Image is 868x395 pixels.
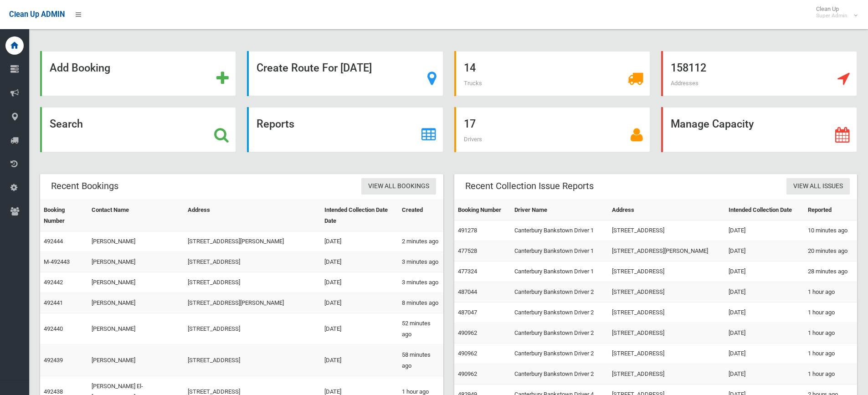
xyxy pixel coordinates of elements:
[458,227,477,234] a: 491278
[398,345,443,376] td: 58 minutes ago
[458,247,477,254] a: 477528
[321,293,399,313] td: [DATE]
[608,323,724,344] td: [STREET_ADDRESS]
[464,80,482,87] span: Trucks
[257,118,294,130] strong: Reports
[464,62,476,74] strong: 14
[247,107,443,152] a: Reports
[725,344,804,364] td: [DATE]
[321,252,399,272] td: [DATE]
[511,303,608,323] td: Canterbury Bankstown Driver 2
[725,262,804,282] td: [DATE]
[511,344,608,364] td: Canterbury Bankstown Driver 2
[804,364,857,385] td: 1 hour ago
[88,252,184,272] td: [PERSON_NAME]
[661,51,857,96] a: 158112 Addresses
[44,299,63,306] a: 492441
[44,258,70,265] a: M-492443
[804,262,857,282] td: 28 minutes ago
[511,241,608,262] td: Canterbury Bankstown Driver 1
[398,231,443,252] td: 2 minutes ago
[725,282,804,303] td: [DATE]
[184,293,321,313] td: [STREET_ADDRESS][PERSON_NAME]
[458,288,477,295] a: 487044
[458,268,477,275] a: 477324
[725,221,804,241] td: [DATE]
[398,252,443,272] td: 3 minutes ago
[511,323,608,344] td: Canterbury Bankstown Driver 2
[458,370,477,377] a: 490962
[40,177,129,195] header: Recent Bookings
[9,10,65,19] span: Clean Up ADMIN
[40,200,88,231] th: Booking Number
[458,350,477,357] a: 490962
[184,200,321,231] th: Address
[184,313,321,345] td: [STREET_ADDRESS]
[608,364,724,385] td: [STREET_ADDRESS]
[511,364,608,385] td: Canterbury Bankstown Driver 2
[88,200,184,231] th: Contact Name
[40,107,236,152] a: Search
[44,325,63,332] a: 492440
[454,107,650,152] a: 17 Drivers
[725,323,804,344] td: [DATE]
[88,313,184,345] td: [PERSON_NAME]
[511,221,608,241] td: Canterbury Bankstown Driver 1
[725,303,804,323] td: [DATE]
[50,62,110,74] strong: Add Booking
[88,345,184,376] td: [PERSON_NAME]
[247,51,443,96] a: Create Route For [DATE]
[608,262,724,282] td: [STREET_ADDRESS]
[44,238,63,245] a: 492444
[361,178,436,195] a: View All Bookings
[608,221,724,241] td: [STREET_ADDRESS]
[184,272,321,293] td: [STREET_ADDRESS]
[608,303,724,323] td: [STREET_ADDRESS]
[804,323,857,344] td: 1 hour ago
[44,388,63,395] a: 492438
[88,231,184,252] td: [PERSON_NAME]
[321,345,399,376] td: [DATE]
[257,62,372,74] strong: Create Route For [DATE]
[398,293,443,313] td: 8 minutes ago
[804,200,857,221] th: Reported
[184,231,321,252] td: [STREET_ADDRESS][PERSON_NAME]
[88,293,184,313] td: [PERSON_NAME]
[184,252,321,272] td: [STREET_ADDRESS]
[398,200,443,231] th: Created
[671,80,699,87] span: Addresses
[812,5,857,19] span: Clean Up
[321,200,399,231] th: Intended Collection Date Date
[511,282,608,303] td: Canterbury Bankstown Driver 2
[804,221,857,241] td: 10 minutes ago
[454,51,650,96] a: 14 Trucks
[458,329,477,336] a: 490962
[88,272,184,293] td: [PERSON_NAME]
[398,272,443,293] td: 3 minutes ago
[398,313,443,345] td: 52 minutes ago
[608,200,724,221] th: Address
[321,313,399,345] td: [DATE]
[321,272,399,293] td: [DATE]
[804,303,857,323] td: 1 hour ago
[50,118,83,130] strong: Search
[511,262,608,282] td: Canterbury Bankstown Driver 1
[608,282,724,303] td: [STREET_ADDRESS]
[725,241,804,262] td: [DATE]
[464,118,476,130] strong: 17
[454,177,605,195] header: Recent Collection Issue Reports
[816,12,847,19] small: Super Admin
[804,282,857,303] td: 1 hour ago
[671,118,754,130] strong: Manage Capacity
[464,136,482,143] span: Drivers
[804,241,857,262] td: 20 minutes ago
[458,309,477,316] a: 487047
[804,344,857,364] td: 1 hour ago
[44,357,63,364] a: 492439
[40,51,236,96] a: Add Booking
[786,178,850,195] a: View All Issues
[661,107,857,152] a: Manage Capacity
[454,200,511,221] th: Booking Number
[725,200,804,221] th: Intended Collection Date
[608,241,724,262] td: [STREET_ADDRESS][PERSON_NAME]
